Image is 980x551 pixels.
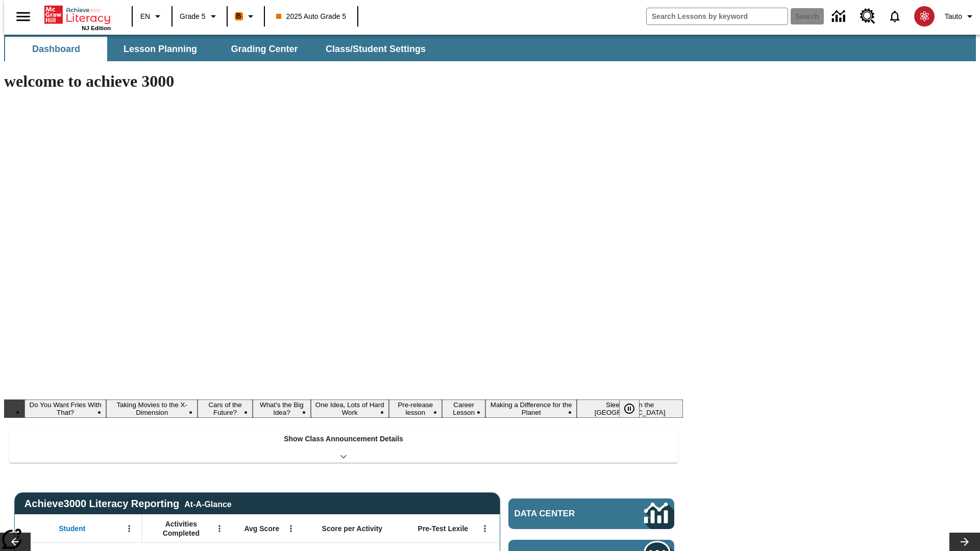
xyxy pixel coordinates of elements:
button: Slide 6 Pre-release lesson [389,399,443,418]
button: Profile/Settings [941,7,980,26]
span: Grade 5 [180,11,206,22]
span: Tauto [945,11,962,22]
h1: welcome to achieve 3000 [4,72,683,91]
span: B [236,10,241,22]
button: Slide 9 Sleepless in the Animal Kingdom [577,399,683,418]
button: Class/Student Settings [317,37,434,61]
button: Slide 4 What's the Big Idea? [253,399,311,418]
a: Data Center [826,3,854,31]
span: Score per Activity [322,524,383,533]
button: Select a new avatar [908,3,941,30]
div: Show Class Announcement Details [9,428,678,463]
span: NJ Edition [82,25,111,31]
div: At-A-Glance [184,498,231,509]
button: Language: EN, Select a language [136,7,168,26]
button: Open Menu [212,521,227,536]
button: Slide 1 Do You Want Fries With That? [24,399,106,418]
span: EN [140,11,150,22]
button: Open Menu [477,521,493,536]
span: 2025 Auto Grade 5 [276,11,347,22]
button: Slide 3 Cars of the Future? [198,399,253,418]
span: Achieve3000 Literacy Reporting [24,498,232,510]
span: Pre-Test Lexile [418,524,469,533]
button: Grade: Grade 5, Select a grade [176,7,224,26]
p: Show Class Announcement Details [284,434,403,444]
button: Grading Center [213,37,315,61]
button: Open Menu [283,521,299,536]
button: Open Menu [121,521,137,536]
button: Pause [619,399,640,418]
button: Slide 7 Career Lesson [442,399,485,418]
span: Activities Completed [148,519,215,538]
span: Avg Score [244,524,279,533]
button: Slide 8 Making a Difference for the Planet [485,399,577,418]
button: Lesson Planning [109,37,211,61]
input: search field [647,8,788,24]
button: Open side menu [8,2,38,32]
button: Dashboard [5,37,107,61]
a: Data Center [508,498,674,529]
div: Home [44,4,111,31]
a: Home [44,5,111,25]
button: Slide 2 Taking Movies to the X-Dimension [106,399,198,418]
span: Student [59,524,85,533]
button: Boost Class color is orange. Change class color [231,7,261,26]
div: SubNavbar [4,35,976,61]
span: Data Center [514,509,610,519]
div: Pause [619,399,650,418]
div: SubNavbar [4,37,435,61]
a: Notifications [881,3,908,30]
a: Resource Center, Will open in new tab [854,3,881,30]
button: Slide 5 One Idea, Lots of Hard Work [311,399,389,418]
button: Lesson carousel, Next [949,533,980,551]
img: avatar image [914,6,935,27]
